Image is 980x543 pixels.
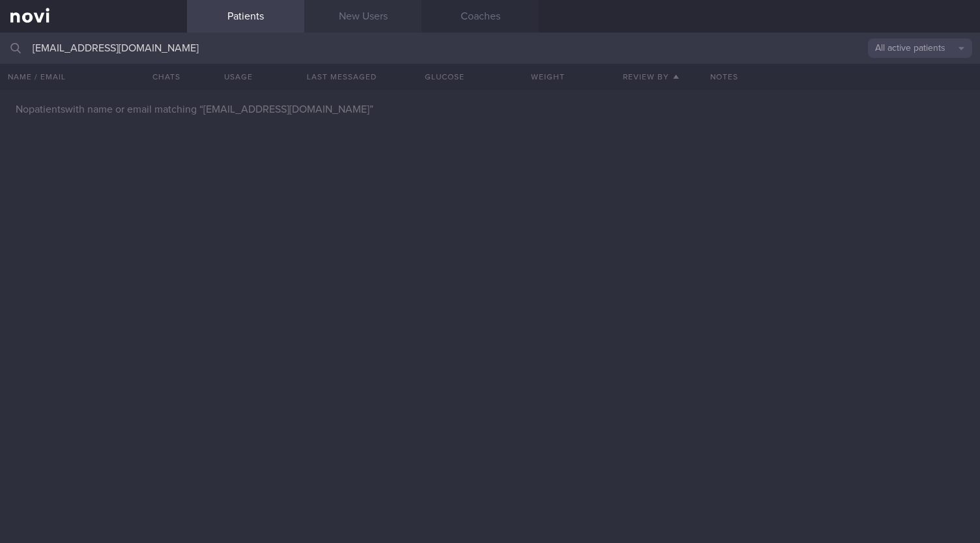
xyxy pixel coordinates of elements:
[135,64,187,90] button: Chats
[868,38,972,58] button: All active patients
[599,64,702,90] button: Review By
[702,64,980,90] div: Notes
[497,64,599,90] button: Weight
[187,64,290,90] div: Usage
[290,64,393,90] button: Last Messaged
[393,64,496,90] button: Glucose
